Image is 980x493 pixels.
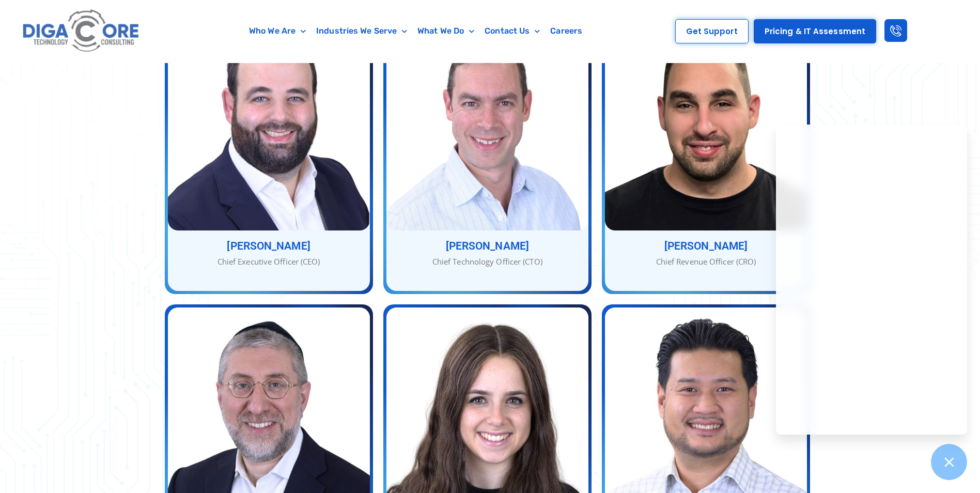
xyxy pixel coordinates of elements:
[675,19,749,43] a: Get Support
[168,16,370,230] img: Abe-Kramer - Chief Executive Officer (CEO)
[605,16,807,230] img: Jacob Berezin - Chief Revenue Officer (CRO)
[605,241,807,252] h3: [PERSON_NAME]
[244,19,311,43] a: Who We Are
[605,256,807,268] div: Chief Revenue Officer (CRO)
[386,16,588,230] img: Nathan Berger - Chief Technology Officer (CTO)
[168,241,370,252] h3: [PERSON_NAME]
[765,27,865,35] span: Pricing & IT Assessment
[193,19,639,43] nav: Menu
[686,27,738,35] span: Get Support
[168,256,370,268] div: Chief Executive Officer (CEO)
[776,125,967,435] iframe: Chatgenie Messenger
[386,256,588,268] div: Chief Technology Officer (CTO)
[479,19,545,43] a: Contact Us
[20,5,143,57] img: Digacore logo 1
[754,19,876,43] a: Pricing & IT Assessment
[386,241,588,252] h3: [PERSON_NAME]
[412,19,479,43] a: What We Do
[311,19,412,43] a: Industries We Serve
[545,19,587,43] a: Careers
